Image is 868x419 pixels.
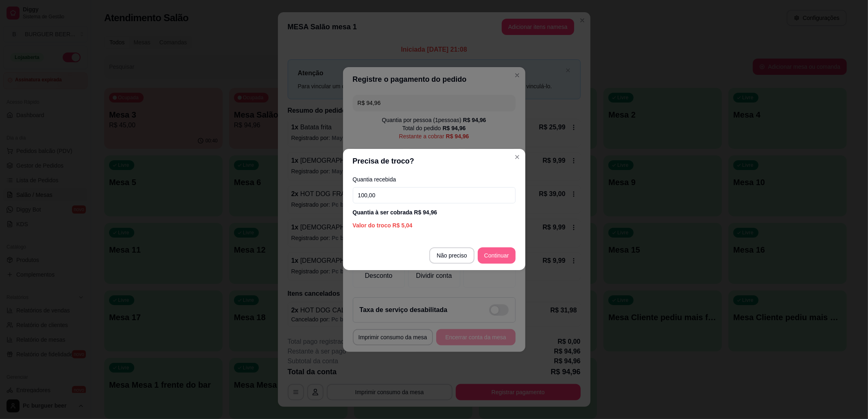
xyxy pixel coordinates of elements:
div: Quantia à ser cobrada R$ 94,96 [353,208,516,216]
button: Close [511,151,524,164]
header: Precisa de troco? [343,149,525,173]
label: Quantia recebida [353,177,516,182]
button: Continuar [478,247,516,264]
button: Não preciso [429,247,474,264]
div: Valor do troco R$ 5,04 [353,221,516,229]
